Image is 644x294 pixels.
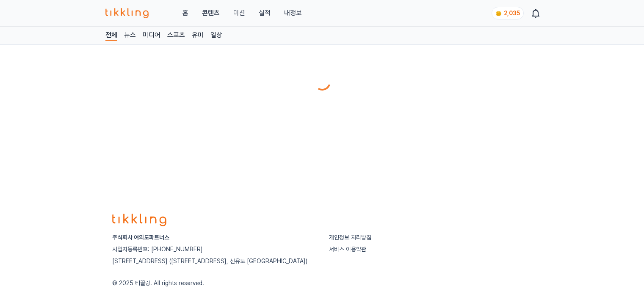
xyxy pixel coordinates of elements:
[192,30,204,41] a: 유머
[329,234,371,241] a: 개인정보 처리방침
[492,7,522,19] a: coin 2,035
[284,8,302,18] a: 내정보
[124,30,136,41] a: 뉴스
[504,10,520,16] span: 2,035
[112,214,166,226] img: logo
[112,279,532,287] p: © 2025 티끌링. All rights reserved.
[182,8,188,18] a: 홈
[143,30,160,41] a: 미디어
[233,8,245,18] button: 미션
[112,257,315,265] p: [STREET_ADDRESS] ([STREET_ADDRESS], 선유도 [GEOGRAPHIC_DATA])
[210,30,222,41] a: 일상
[112,245,315,253] p: 사업자등록번호: [PHONE_NUMBER]
[202,8,220,18] a: 콘텐츠
[329,246,366,253] a: 서비스 이용약관
[495,10,502,17] img: coin
[105,30,117,41] a: 전체
[259,8,271,18] a: 실적
[105,8,149,18] img: 티끌링
[167,30,185,41] a: 스포츠
[112,233,315,242] p: 주식회사 여의도파트너스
